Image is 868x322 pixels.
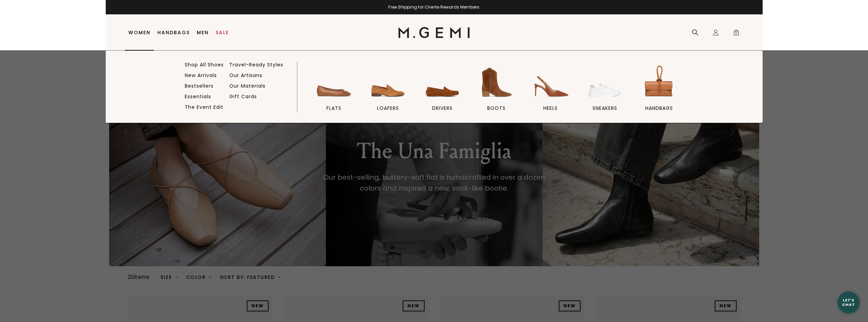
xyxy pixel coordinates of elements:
a: Shop All Shoes [185,62,224,68]
a: Men [197,30,209,35]
span: BOOTS [487,105,506,111]
img: BOOTS [477,63,516,102]
a: Women [128,30,151,35]
span: loafers [377,105,399,111]
a: handbags [635,63,683,123]
img: handbags [640,63,678,102]
a: Our Artisans [229,72,262,78]
a: Gift Cards [229,93,257,100]
a: Sale [216,30,229,35]
a: BOOTS [472,63,521,123]
span: 0 [733,30,740,37]
span: heels [543,105,558,111]
img: drivers [423,63,462,102]
img: M.Gemi [398,27,470,38]
img: loafers [369,63,407,102]
span: drivers [432,105,453,111]
img: sneakers [586,63,624,102]
a: The Event Edit [185,104,223,110]
span: sneakers [593,105,617,111]
a: flats [310,63,358,123]
a: Handbags [157,30,190,35]
a: loafers [364,63,412,123]
img: flats [315,63,353,102]
a: Travel-Ready Styles [229,62,283,68]
img: heels [531,63,570,102]
span: handbags [645,105,673,111]
a: sneakers [581,63,629,123]
a: heels [526,63,575,123]
a: New Arrivals [185,72,217,78]
div: Free Shipping for Cliente Rewards Members [106,4,763,10]
div: Let's Chat [838,298,859,307]
a: Essentials [185,93,211,100]
span: flats [326,105,341,111]
a: Our Materials [229,83,265,89]
a: drivers [418,63,466,123]
a: Bestsellers [185,83,213,89]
